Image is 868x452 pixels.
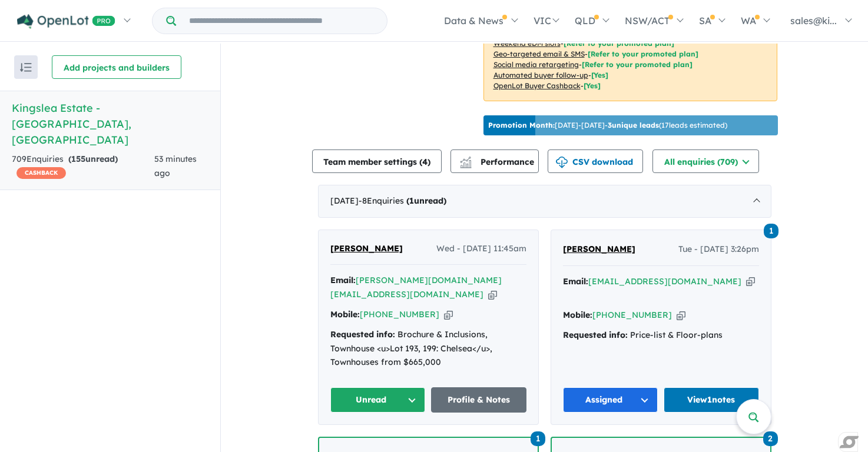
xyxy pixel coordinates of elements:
img: bar-chart.svg [460,160,472,168]
h5: Kingslea Estate - [GEOGRAPHIC_DATA] , [GEOGRAPHIC_DATA] [12,100,208,148]
button: Performance [450,149,539,173]
a: [EMAIL_ADDRESS][DOMAIN_NAME] [588,276,741,287]
span: 1 [409,195,414,206]
button: Team member settings (4) [312,149,442,173]
button: Copy [444,308,453,321]
span: [Refer to your promoted plan] [564,39,674,48]
img: sort.svg [20,63,32,72]
a: [PERSON_NAME] [330,242,403,256]
div: [DATE] [318,185,771,218]
b: 3 unique leads [608,121,659,129]
span: 53 minutes ago [154,154,197,178]
strong: Email: [563,276,588,287]
span: [Refer to your promoted plan] [582,60,693,69]
span: CASHBACK [16,167,66,179]
strong: ( unread) [406,195,446,206]
b: Promotion Month: [488,121,555,129]
span: Tue - [DATE] 3:26pm [678,242,759,257]
button: CSV download [548,149,643,173]
button: Copy [677,309,685,321]
strong: Requested info: [563,330,628,340]
strong: Email: [330,275,356,285]
u: OpenLot Buyer Cashback [493,81,581,90]
span: 155 [71,154,85,164]
div: 709 Enquir ies [12,152,154,181]
span: 1 [531,431,545,446]
button: All enquiries (709) [652,149,759,173]
a: 1 [531,430,545,446]
a: Profile & Notes [431,387,526,413]
img: line-chart.svg [460,157,471,163]
u: Geo-targeted email & SMS [493,49,585,58]
button: Copy [488,288,497,301]
a: 2 [763,430,778,446]
span: [PERSON_NAME] [563,244,635,254]
span: 4 [422,157,428,167]
span: Wed - [DATE] 11:45am [436,242,526,256]
a: 1 [764,222,778,238]
a: View1notes [664,387,759,413]
span: - 8 Enquir ies [359,195,446,206]
span: [Yes] [591,71,608,79]
button: Copy [746,275,755,288]
a: [PHONE_NUMBER] [592,310,672,320]
strong: ( unread) [68,154,118,164]
u: Social media retargeting [493,60,579,69]
button: Add projects and builders [52,55,181,79]
span: 2 [763,431,778,446]
p: [DATE] - [DATE] - ( 17 leads estimated) [488,120,727,131]
a: [PHONE_NUMBER] [360,309,439,320]
span: Performance [462,157,534,167]
button: Unread [330,387,426,413]
span: [PERSON_NAME] [330,243,403,254]
u: Automated buyer follow-up [493,71,588,79]
div: Price-list & Floor-plans [563,328,759,343]
input: Try estate name, suburb, builder or developer [178,8,385,34]
strong: Mobile: [563,310,592,320]
strong: Requested info: [330,329,395,340]
div: Brochure & Inclusions, Townhouse <u>Lot 193, 199: Chelsea</u>, Townhouses from $665,000 [330,328,526,370]
img: download icon [556,157,568,168]
a: [PERSON_NAME][DOMAIN_NAME][EMAIL_ADDRESS][DOMAIN_NAME] [330,275,502,300]
img: Openlot PRO Logo White [17,14,115,29]
span: [Yes] [584,81,601,90]
span: 1 [764,224,778,238]
span: sales@ki... [790,15,837,26]
span: [Refer to your promoted plan] [588,49,698,58]
a: [PERSON_NAME] [563,242,635,257]
u: Weekend eDM slots [493,39,561,48]
strong: Mobile: [330,309,360,320]
button: Assigned [563,387,658,413]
